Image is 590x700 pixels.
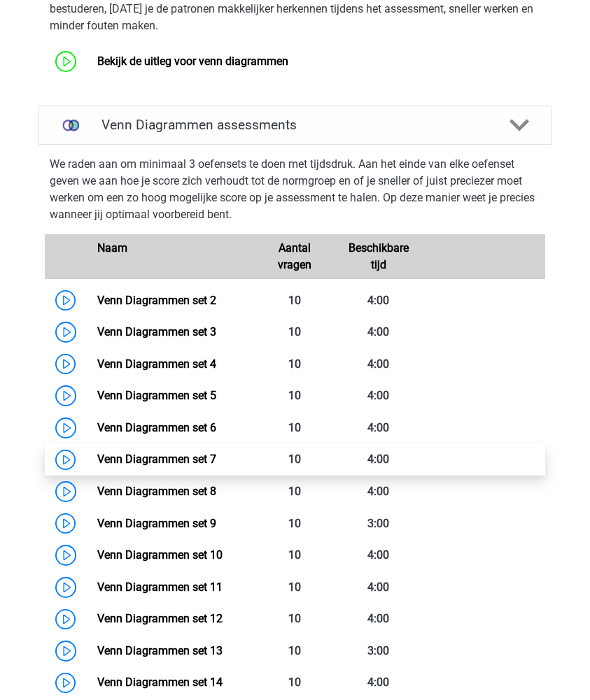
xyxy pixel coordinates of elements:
a: Venn Diagrammen set 9 [97,517,216,530]
div: Aantal vragen [253,240,337,273]
a: Venn Diagrammen set 10 [97,548,223,562]
a: Venn Diagrammen set 3 [97,325,216,338]
a: Venn Diagrammen set 4 [97,357,216,371]
img: venn diagrammen assessments [56,110,85,140]
div: Naam [87,240,253,273]
p: We raden aan om minimaal 3 oefensets te doen met tijdsdruk. Aan het einde van elke oefenset geven... [50,156,540,223]
a: assessments Venn Diagrammen assessments [33,106,557,145]
h4: Venn Diagrammen assessments [101,117,489,133]
a: Bekijk de uitleg voor venn diagrammen [97,55,288,68]
a: Venn Diagrammen set 8 [97,485,216,498]
a: Venn Diagrammen set 6 [97,421,216,434]
a: Venn Diagrammen set 2 [97,294,216,307]
a: Venn Diagrammen set 14 [97,676,223,689]
a: Venn Diagrammen set 11 [97,580,223,594]
div: Beschikbare tijd [337,240,420,273]
a: Venn Diagrammen set 13 [97,644,223,657]
a: Venn Diagrammen set 5 [97,389,216,402]
a: Venn Diagrammen set 7 [97,452,216,466]
a: Venn Diagrammen set 12 [97,612,223,625]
